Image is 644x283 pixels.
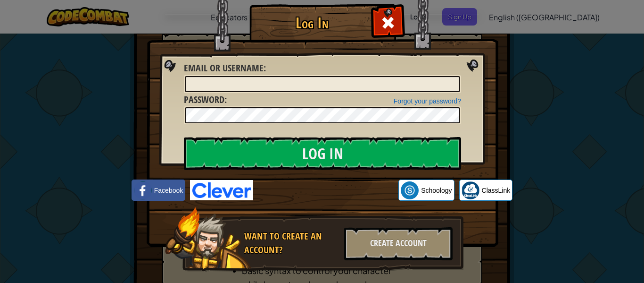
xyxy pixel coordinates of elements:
[184,93,227,107] label: :
[344,227,453,260] div: Create Account
[253,180,398,201] iframe: Sign in with Google Button
[184,93,224,106] span: Password
[190,180,253,200] img: clever-logo-blue.png
[252,15,372,31] h1: Log In
[154,186,183,195] span: Facebook
[401,181,419,199] img: schoology.png
[134,181,152,199] img: facebook_small.png
[462,181,479,199] img: classlink-logo-small.png
[421,186,452,195] span: Schoology
[482,186,511,195] span: ClassLink
[184,61,264,74] span: Email or Username
[184,61,266,75] label: :
[184,137,461,170] input: Log In
[244,230,339,257] div: Want to create an account?
[394,97,461,105] a: Forgot your password?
